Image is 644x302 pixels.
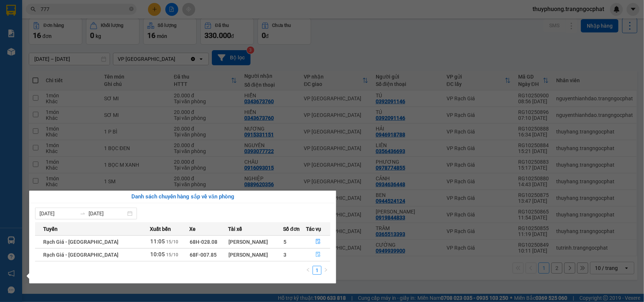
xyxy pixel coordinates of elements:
[228,238,283,246] div: [PERSON_NAME]
[307,236,330,248] button: file-done
[313,266,321,274] a: 1
[150,238,165,245] span: 11:05
[316,252,321,258] span: file-done
[228,251,283,259] div: [PERSON_NAME]
[80,211,86,216] span: to
[306,225,321,233] span: Tác vụ
[150,251,165,258] span: 10:05
[150,225,171,233] span: Xuất bến
[43,252,118,258] span: Rạch Giá - [GEOGRAPHIC_DATA]
[190,239,217,245] span: 68H-028.08
[321,266,330,275] button: right
[313,266,321,275] li: 1
[324,268,328,272] span: right
[316,239,321,245] span: file-done
[228,225,242,233] span: Tài xế
[166,239,178,244] span: 15/10
[283,252,286,258] span: 3
[304,266,313,275] li: Previous Page
[43,225,58,233] span: Tuyến
[35,192,330,201] div: Danh sách chuyến hàng sắp về văn phòng
[43,239,118,245] span: Rạch Giá - [GEOGRAPHIC_DATA]
[39,209,77,218] input: Từ ngày
[189,225,196,233] span: Xe
[283,239,286,245] span: 5
[283,225,300,233] span: Số đơn
[307,249,330,261] button: file-done
[166,252,178,257] span: 15/10
[190,252,217,258] span: 68F-007.85
[321,266,330,275] li: Next Page
[304,266,313,275] button: left
[89,209,126,218] input: Đến ngày
[80,211,86,216] span: swap-right
[306,268,310,272] span: left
